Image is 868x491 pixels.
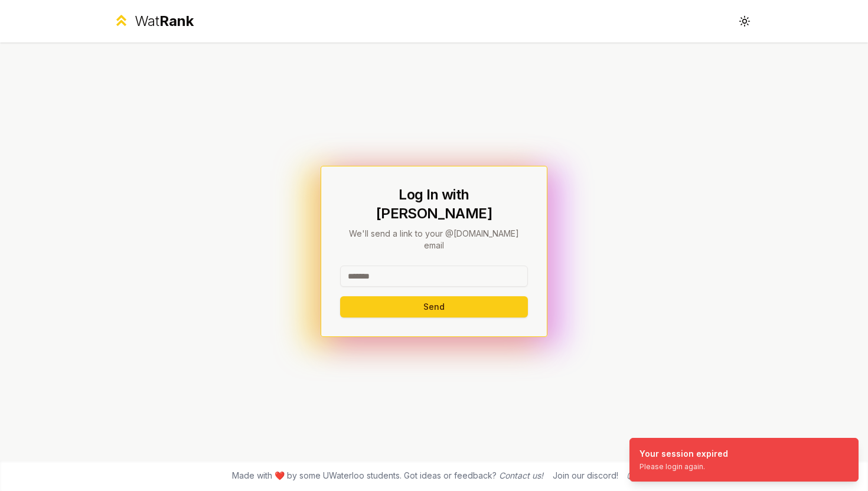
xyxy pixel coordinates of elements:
[113,12,194,31] a: WatRank
[639,462,728,472] div: Please login again.
[135,12,194,31] div: Wat
[232,470,543,482] span: Made with ❤️ by some UWaterloo students. Got ideas or feedback?
[553,470,618,482] div: Join our discord!
[639,448,728,460] div: Your session expired
[159,12,194,30] span: Rank
[499,470,543,480] a: Contact us!
[340,185,528,223] h1: Log In with [PERSON_NAME]
[340,296,528,317] button: Send
[340,228,528,251] p: We'll send a link to your @[DOMAIN_NAME] email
